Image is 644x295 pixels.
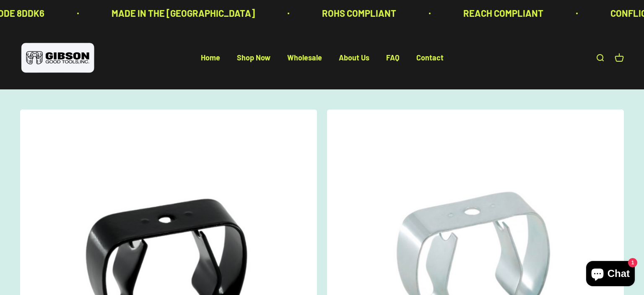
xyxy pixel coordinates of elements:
[201,53,220,63] a: Home
[339,53,369,63] a: About Us
[287,53,322,63] a: Wholesale
[237,53,270,63] a: Shop Now
[584,261,637,288] inbox-online-store-chat: Shopify online store chat
[386,53,400,63] a: FAQ
[463,6,543,21] p: REACH COMPLIANT
[416,53,444,63] a: Contact
[111,6,254,21] p: MADE IN THE [GEOGRAPHIC_DATA]
[322,6,396,21] p: ROHS COMPLIANT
